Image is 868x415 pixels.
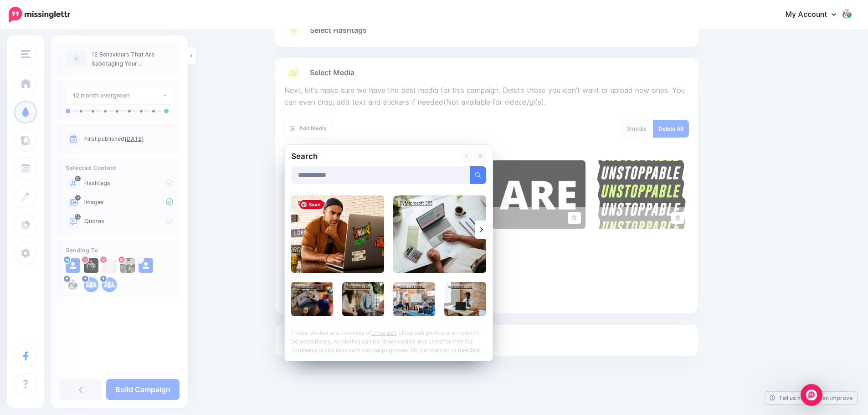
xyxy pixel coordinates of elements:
[120,258,135,273] img: 223274431_207235061409589_3165409955215223380_n-bsa154803.jpg
[620,120,653,138] div: media
[765,392,857,404] a: Tell us how we can improve
[284,120,332,138] a: Add Media
[310,67,354,79] span: Select Media
[124,135,144,142] a: [DATE]
[84,217,173,225] p: Quotes
[72,90,162,101] div: 12 month evergreen
[92,50,173,68] p: 12 Behaviours That Are Sabotaging Your Entrepreneurial Success
[75,195,81,200] span: 3
[284,66,689,80] a: Select Media
[84,258,98,273] img: 357774252_272542952131600_5124155199893867819_n-bsa140707.jpg
[66,258,80,273] img: user_default_image.png
[84,179,173,187] p: Hashtags
[296,199,327,207] div: By
[776,4,854,26] a: My Account
[452,285,473,289] a: Microsoft 365
[405,200,432,205] a: Microsoft 365
[801,384,822,406] div: Open Intercom Messenger
[102,258,117,273] img: 485211556_1235285974875661_2420593909367147222_n-bsa154802.jpg
[398,199,434,207] div: By
[299,200,324,209] span: Save
[66,164,173,171] h4: Selected Content
[66,87,173,104] button: 12 month evergreen
[284,23,689,47] a: Select Hashtags
[84,198,173,206] p: Images
[75,214,81,220] span: 14
[75,176,81,181] span: 10
[298,285,321,289] a: Microsoft Edge
[291,153,318,160] h2: Search
[9,7,70,22] img: Missinglettr
[66,247,173,254] h4: Sending To
[66,277,80,292] img: 293739338_113555524758435_6240255962081998429_n-bsa139531.jpg
[491,160,586,229] img: W05VUO8N7Q9NP5NEBP1X6CTN8IFNANH9.gif
[284,80,689,306] div: Select Media
[102,277,117,292] img: aDtjnaRy1nj-bsa139535.png
[66,50,87,67] img: article-default-image-icon.png
[21,50,30,58] img: menu.png
[395,284,426,290] div: By
[344,284,372,290] div: By
[291,323,486,354] p: These photos are courtesy of . Unsplash photos are made to be used freely. All photos can be down...
[84,277,98,292] img: aDtjnaRy1nj-bsa139534.png
[293,284,323,290] div: By
[371,329,396,336] a: Unsplash
[349,285,370,289] a: Microsoft 365
[84,135,173,143] p: First published
[627,125,630,132] span: 3
[595,160,689,229] img: AC8EQY48WKU83NT3CMPSHGOFB3BZ28O1.gif
[446,284,474,290] div: By
[284,85,689,108] p: Next, let's make sure we have the best media for this campaign. Delete those you don't want or up...
[401,285,425,289] a: [PERSON_NAME]
[139,258,153,273] img: user_default_image.png
[653,120,689,138] a: Delete All
[310,24,367,36] span: Select Hashtags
